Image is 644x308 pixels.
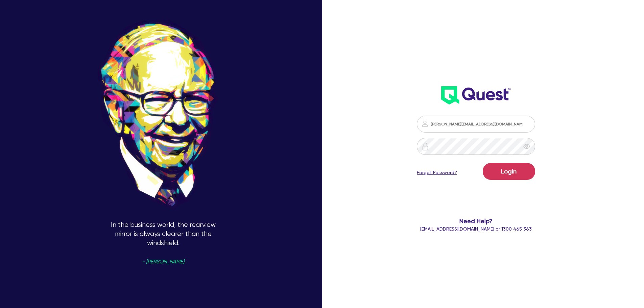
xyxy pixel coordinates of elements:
img: icon-password [421,142,429,150]
img: icon-password [421,120,429,128]
input: Email address [417,116,535,133]
a: [EMAIL_ADDRESS][DOMAIN_NAME] [420,226,494,232]
span: - [PERSON_NAME] [142,259,184,264]
img: wH2k97JdezQIQAAAABJRU5ErkJggg== [441,86,510,104]
button: Login [483,163,535,180]
span: Need Help? [390,216,563,226]
span: or 1300 465 363 [420,226,532,232]
a: Forgot Password? [417,169,457,176]
span: eye [523,143,530,150]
